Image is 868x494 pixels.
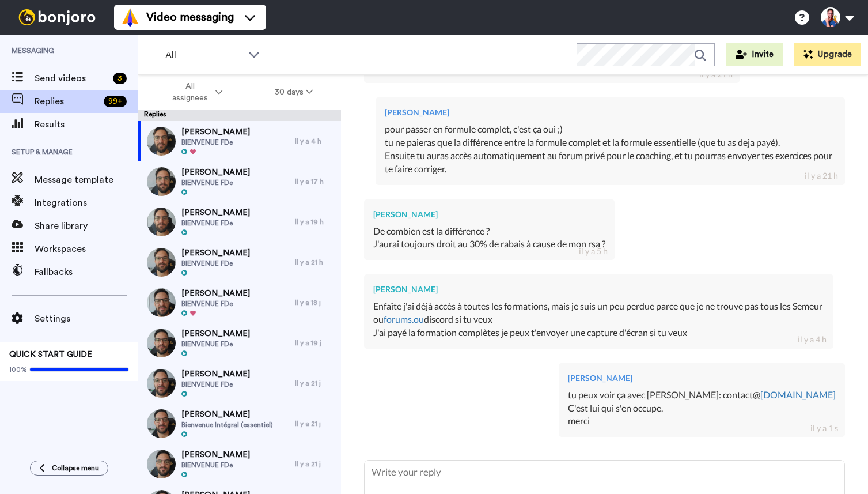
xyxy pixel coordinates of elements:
[181,449,250,461] span: [PERSON_NAME]
[181,218,250,228] span: BIENVENUE FDe
[35,173,138,187] span: Message template
[295,419,335,428] div: Il y a 21 j
[147,127,176,156] img: f9fab3ff-135c-4039-9dd4-1a988c168665-thumb.jpg
[147,329,176,357] img: 93610e4e-2fa1-49e0-8489-64b695c5110d-thumb.jpg
[113,73,127,84] div: 3
[295,459,335,469] div: Il y a 21 j
[181,167,250,178] span: [PERSON_NAME]
[384,314,424,325] a: forums.ou
[146,9,234,25] span: Video messaging
[810,423,838,434] div: il y a 1 s
[295,379,335,388] div: Il y a 21 j
[181,247,250,259] span: [PERSON_NAME]
[181,178,250,187] span: BIENVENUE FDe
[181,368,250,380] span: [PERSON_NAME]
[295,177,335,186] div: Il y a 17 h
[138,202,341,242] a: [PERSON_NAME]BIENVENUE FDeIl y a 19 h
[138,404,341,444] a: [PERSON_NAME]Bienvenue Intégral (essentiel)Il y a 21 j
[295,298,335,307] div: Il y a 18 j
[249,82,339,103] button: 30 days
[147,409,176,438] img: 1639b2f2-80ce-4fb9-963f-1fe45b9da799-thumb.jpg
[295,217,335,227] div: Il y a 19 h
[181,340,250,349] span: BIENVENUE FDe
[35,95,99,108] span: Replies
[181,138,250,147] span: BIENVENUE FDe
[373,326,824,340] div: J'ai payé la formation complètes je peux t'envoyer une capture d'écran si tu veux
[141,76,249,108] button: All assignees
[373,237,605,251] div: J'aurai toujours droit au 30% de rabais à cause de mon rsa ?
[138,363,341,404] a: [PERSON_NAME]BIENVENUE FDeIl y a 21 j
[9,350,92,359] span: QUICK START GUIDE
[181,409,273,420] span: [PERSON_NAME]
[14,9,100,25] img: bj-logo-header-white.svg
[138,282,341,323] a: [PERSON_NAME]BIENVENUE FDeIl y a 18 j
[181,461,250,470] span: BIENVENUE FDe
[35,71,108,85] span: Send videos
[138,121,341,161] a: [PERSON_NAME]BIENVENUE FDeIl y a 4 h
[147,288,176,317] img: 455ccb11-9f4f-446a-a000-36cab0e33091-thumb.jpg
[138,161,341,202] a: [PERSON_NAME]BIENVENUE FDeIl y a 17 h
[295,137,335,146] div: Il y a 4 h
[760,389,836,400] a: [DOMAIN_NAME]
[35,196,138,210] span: Integrations
[147,369,176,398] img: 27955534-c1ec-4c8b-81ba-ede1ae68e5bc-thumb.jpg
[181,420,273,429] span: Bienvenue Intégral (essentiel)
[30,461,108,476] button: Collapse menu
[147,248,176,277] img: bdc6f32d-5f8e-49f8-a867-160767dba2d7-thumb.jpg
[726,43,783,66] button: Invite
[35,312,138,326] span: Settings
[181,259,250,268] span: BIENVENUE FDe
[138,110,341,121] div: Replies
[35,265,138,279] span: Fallbacks
[798,334,827,345] div: il y a 4 h
[181,207,250,218] span: [PERSON_NAME]
[794,43,861,66] button: Upgrade
[138,323,341,363] a: [PERSON_NAME]BIENVENUE FDeIl y a 19 j
[165,48,242,62] span: All
[568,372,836,384] div: [PERSON_NAME]
[35,242,138,256] span: Workspaces
[147,208,176,236] img: 168f7ef9-bc7f-4d97-8170-77c168c89714-thumb.jpg
[35,219,138,233] span: Share library
[121,8,139,27] img: vm-color.svg
[295,338,335,348] div: Il y a 19 j
[385,123,836,175] div: pour passer en formule complet, c'est ça oui ;) tu ne paieras que la différence entre la formule ...
[181,299,250,308] span: BIENVENUE FDe
[166,81,213,104] span: All assignees
[138,444,341,484] a: [PERSON_NAME]BIENVENUE FDeIl y a 21 j
[181,328,250,340] span: [PERSON_NAME]
[9,365,27,374] span: 100%
[295,258,335,267] div: Il y a 21 h
[104,96,127,107] div: 99 +
[373,284,824,295] div: [PERSON_NAME]
[579,246,608,257] div: il y a 5 h
[138,242,341,282] a: [PERSON_NAME]BIENVENUE FDeIl y a 21 h
[373,300,824,326] div: Enfaîte j'ai déjà accès à toutes les formations, mais je suis un peu perdue parce que je ne trouv...
[181,380,250,389] span: BIENVENUE FDe
[52,463,99,473] span: Collapse menu
[373,209,605,220] div: [PERSON_NAME]
[147,167,176,196] img: 5d4d1d7d-8433-428e-a87a-de91bca46d01-thumb.jpg
[373,225,605,238] div: De combien est la différence ?
[147,450,176,478] img: c6a6b862-c9ae-4dc2-af2d-cec7a89f58ed-thumb.jpg
[181,126,250,138] span: [PERSON_NAME]
[805,170,838,182] div: il y a 21 h
[385,107,836,118] div: [PERSON_NAME]
[181,288,250,299] span: [PERSON_NAME]
[35,118,138,131] span: Results
[568,389,836,428] div: tu peux voir ça avec [PERSON_NAME]: contact@ C'est lui qui s'en occupe. merci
